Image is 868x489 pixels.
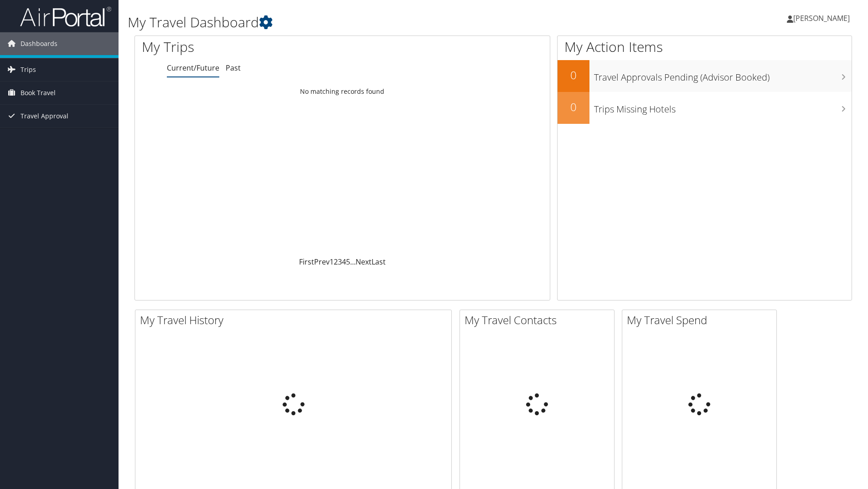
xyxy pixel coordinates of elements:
[558,37,852,56] h1: My Action Items
[314,257,330,267] a: Prev
[793,13,850,23] span: [PERSON_NAME]
[594,66,852,84] h3: Travel Approvals Pending (Advisor Booked)
[135,83,550,100] td: No matching records found
[128,13,615,32] h1: My Travel Dashboard
[21,81,56,104] span: Book Travel
[21,105,68,127] span: Travel Approval
[142,37,370,56] h1: My Trips
[787,5,859,32] a: [PERSON_NAME]
[338,257,342,267] a: 3
[342,257,346,267] a: 4
[558,99,589,115] h2: 0
[558,60,852,92] a: 0Travel Approvals Pending (Advisor Booked)
[346,257,350,267] a: 5
[350,257,356,267] span: …
[594,98,852,116] h3: Trips Missing Hotels
[372,257,386,267] a: Last
[140,312,451,328] h2: My Travel History
[356,257,372,267] a: Next
[226,63,241,73] a: Past
[465,312,614,328] h2: My Travel Contacts
[334,257,338,267] a: 2
[627,312,776,328] h2: My Travel Spend
[558,67,589,83] h2: 0
[21,32,57,55] span: Dashboards
[21,58,36,81] span: Trips
[558,92,852,124] a: 0Trips Missing Hotels
[20,6,111,27] img: airportal-logo.png
[330,257,334,267] a: 1
[299,257,314,267] a: First
[167,63,219,73] a: Current/Future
